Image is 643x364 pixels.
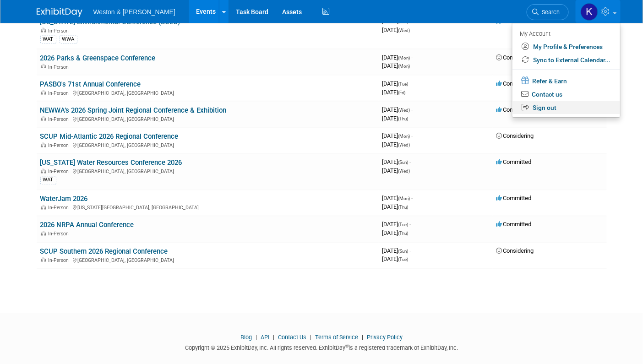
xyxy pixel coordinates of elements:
[49,28,72,34] span: In-Person
[315,334,358,341] a: Terms of Service
[49,205,72,211] span: In-Person
[367,334,403,341] a: Privacy Policy
[345,344,349,349] sup: ®
[382,195,413,202] span: [DATE]
[278,334,306,341] a: Contact Us
[512,54,620,67] a: Sync to External Calendar...
[40,141,375,149] div: [GEOGRAPHIC_DATA], [GEOGRAPHIC_DATA]
[410,248,411,255] span: -
[496,106,532,113] span: Committed
[398,90,406,95] span: (Fri)
[382,248,411,255] span: [DATE]
[49,231,72,237] span: In-Person
[41,116,46,121] img: In-Person Event
[496,248,534,255] span: Considering
[93,8,175,16] span: Weston & [PERSON_NAME]
[398,116,409,121] span: (Thu)
[398,223,409,228] span: (Tue)
[496,159,532,166] span: Committed
[398,55,410,60] span: (Mon)
[360,334,365,341] span: |
[398,169,410,174] span: (Wed)
[382,106,413,113] span: [DATE]
[382,115,409,122] span: [DATE]
[382,204,409,211] span: [DATE]
[539,9,560,16] span: Search
[382,62,410,69] span: [DATE]
[398,231,409,236] span: (Thu)
[37,8,82,17] img: ExhibitDay
[49,64,72,70] span: In-Person
[308,334,314,341] span: |
[382,256,409,263] span: [DATE]
[49,258,72,264] span: In-Person
[520,28,611,39] div: My Account
[527,4,569,20] a: Search
[496,54,534,61] span: Considering
[40,168,375,175] div: [GEOGRAPHIC_DATA], [GEOGRAPHIC_DATA]
[412,133,413,140] span: -
[496,221,532,228] span: Committed
[41,258,46,262] img: In-Person Event
[40,115,375,122] div: [GEOGRAPHIC_DATA], [GEOGRAPHIC_DATA]
[382,141,410,148] span: [DATE]
[398,196,410,201] span: (Mon)
[40,106,227,114] a: NEWWA’s 2026 Spring Joint Regional Conference & Exhibition
[410,221,411,228] span: -
[398,108,410,113] span: (Wed)
[40,89,375,96] div: [GEOGRAPHIC_DATA], [GEOGRAPHIC_DATA]
[398,134,410,139] span: (Mon)
[261,334,269,341] a: API
[40,35,56,43] div: WAT
[271,334,277,341] span: |
[40,159,182,167] a: [US_STATE] Water Resources Conference 2026
[40,195,88,203] a: WaterJam 2026
[41,205,46,210] img: In-Person Event
[410,159,411,166] span: -
[60,35,77,43] div: WWA
[412,54,413,61] span: -
[382,159,411,166] span: [DATE]
[40,80,141,88] a: PASBO's 71st Annual Conference
[49,143,72,149] span: In-Person
[40,256,375,264] div: [GEOGRAPHIC_DATA], [GEOGRAPHIC_DATA]
[382,80,411,87] span: [DATE]
[398,28,410,33] span: (Wed)
[49,169,72,175] span: In-Person
[398,64,410,69] span: (Mon)
[512,74,620,88] a: Refer & Earn
[398,257,409,262] span: (Tue)
[412,195,413,202] span: -
[382,221,411,228] span: [DATE]
[496,80,532,87] span: Committed
[398,19,409,24] span: (Sun)
[40,204,375,211] div: [US_STATE][GEOGRAPHIC_DATA], [GEOGRAPHIC_DATA]
[512,101,620,114] a: Sign out
[240,334,252,341] a: Blog
[382,133,413,140] span: [DATE]
[382,230,409,237] span: [DATE]
[382,54,413,61] span: [DATE]
[41,143,46,147] img: In-Person Event
[496,133,534,140] span: Considering
[581,3,598,21] img: Kelly McCracken
[41,169,46,174] img: In-Person Event
[496,18,532,25] span: Committed
[49,90,72,96] span: In-Person
[410,18,411,25] span: -
[40,221,134,229] a: 2026 NRPA Annual Conference
[512,88,620,101] a: Contact us
[40,54,156,62] a: 2026 Parks & Greenspace Conference
[398,81,409,87] span: (Tue)
[40,248,168,256] a: SCUP Southern 2026 Regional Conference
[382,27,410,33] span: [DATE]
[41,28,46,33] img: In-Person Event
[398,205,409,210] span: (Thu)
[398,160,409,165] span: (Sun)
[398,143,410,148] span: (Wed)
[382,168,410,174] span: [DATE]
[41,90,46,95] img: In-Person Event
[253,334,259,341] span: |
[512,40,620,54] a: My Profile & Preferences
[40,133,179,141] a: SCUP Mid-Atlantic 2026 Regional Conference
